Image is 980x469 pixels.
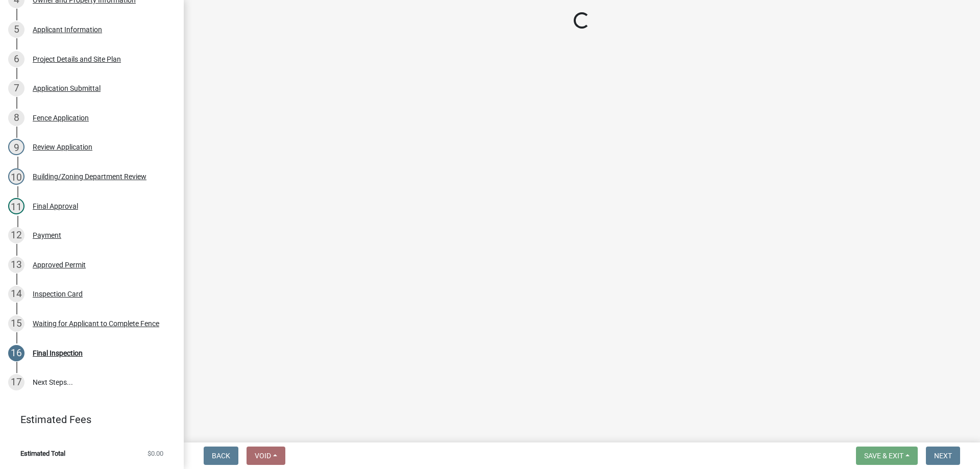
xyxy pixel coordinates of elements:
[8,80,24,96] div: 7
[8,227,24,243] div: 12
[8,51,24,67] div: 6
[204,447,238,465] button: Back
[33,261,86,268] div: Approved Permit
[33,143,92,151] div: Review Application
[8,409,167,430] a: Estimated Fees
[8,21,24,38] div: 5
[33,26,102,33] div: Applicant Information
[255,452,271,460] span: Void
[934,452,952,460] span: Next
[8,110,24,126] div: 8
[33,203,78,210] div: Final Approval
[33,290,83,298] div: Inspection Card
[8,345,24,361] div: 16
[20,450,65,457] span: Estimated Total
[8,198,24,214] div: 11
[926,447,960,465] button: Next
[8,315,24,332] div: 15
[33,173,146,180] div: Building/Zoning Department Review
[8,139,24,155] div: 9
[8,374,24,390] div: 17
[247,447,285,465] button: Void
[8,286,24,302] div: 14
[33,232,61,239] div: Payment
[856,447,918,465] button: Save & Exit
[33,320,159,327] div: Waiting for Applicant to Complete Fence
[212,452,230,460] span: Back
[864,452,903,460] span: Save & Exit
[8,257,24,273] div: 13
[8,168,24,185] div: 10
[33,350,83,357] div: Final Inspection
[33,56,121,63] div: Project Details and Site Plan
[33,114,89,121] div: Fence Application
[33,85,101,92] div: Application Submittal
[148,450,163,457] span: $0.00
